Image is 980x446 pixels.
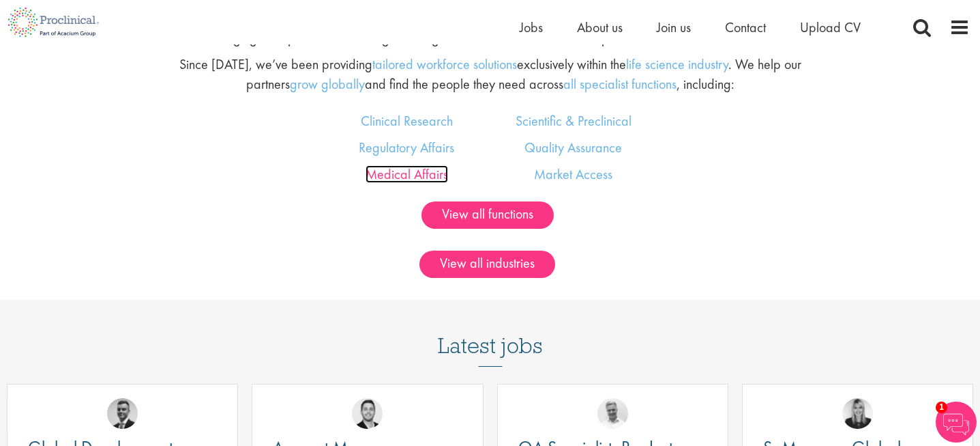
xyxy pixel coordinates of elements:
[361,112,453,130] a: Clinical Research
[372,55,517,73] a: tailored workforce solutions
[563,75,677,93] a: all specialist functions
[438,300,543,367] h3: Latest jobs
[842,398,873,429] img: Janelle Jones
[419,251,555,278] a: View all industries
[359,139,454,156] a: Regulatory Affairs
[290,75,365,93] a: grow globally
[421,201,554,229] a: View all functions
[936,402,977,443] img: Chatbot
[800,18,861,36] a: Upload CV
[524,139,622,156] a: Quality Assurance
[107,398,138,429] img: Alex Bill
[520,18,543,36] a: Jobs
[626,55,728,73] a: life science industry
[366,165,448,183] a: Medical Affairs
[597,398,628,429] img: Joshua Bye
[167,55,814,94] p: Since [DATE], we’ve been providing exclusively within the . We help our partners and find the peo...
[577,18,623,36] a: About us
[936,402,947,413] span: 1
[534,165,612,183] a: Market Access
[516,112,632,130] a: Scientific & Preclinical
[725,18,766,36] a: Contact
[352,398,383,429] img: Parker Jensen
[657,18,691,36] a: Join us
